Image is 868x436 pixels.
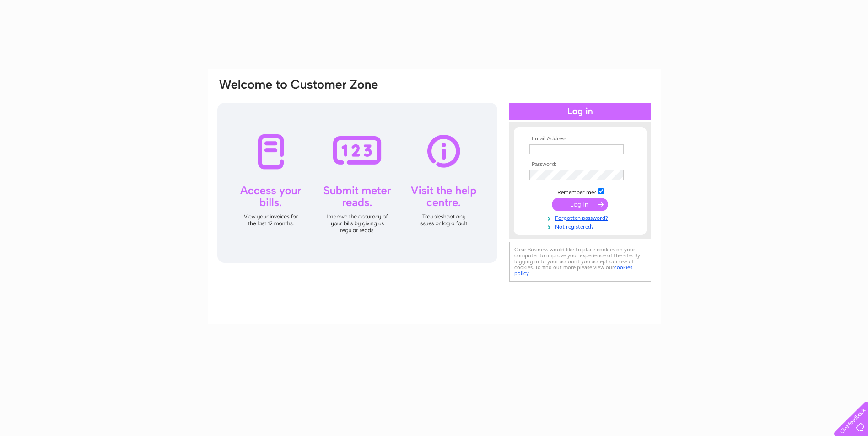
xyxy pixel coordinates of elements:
[552,198,608,211] input: Submit
[527,136,633,142] th: Email Address:
[514,264,632,276] a: cookies policy
[529,222,633,230] a: Not registered?
[527,161,633,168] th: Password:
[509,242,651,282] div: Clear Business would like to place cookies on your computer to improve your experience of the sit...
[527,187,633,196] td: Remember me?
[529,213,633,222] a: Forgotten password?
